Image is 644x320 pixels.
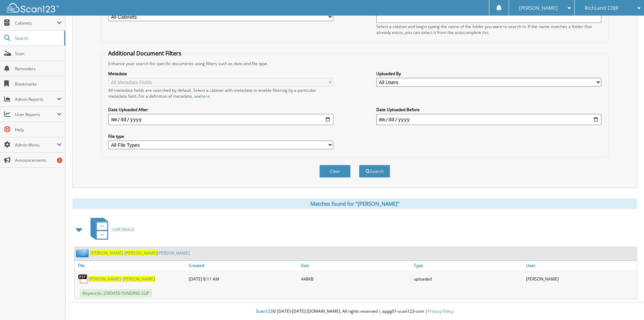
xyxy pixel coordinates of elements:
img: PDF.png [78,274,88,284]
a: Privacy Policy [428,308,454,314]
div: © [DATE]-[DATE] [DOMAIN_NAME]. All rights reserved | appg01-scan123-com | [66,303,644,320]
input: start [108,114,333,125]
span: Cabinets [15,20,57,26]
div: All metadata fields are searched by default. Select a cabinet with metadata to enable filtering b... [108,87,333,99]
span: Admin Reports [15,96,57,102]
span: Admin Menu [15,142,57,148]
div: Matches found for "[PERSON_NAME]" [72,198,637,209]
span: Keywords: 25R3450 FUNDING SLIP [80,289,152,297]
span: CAR DEALS [112,226,134,232]
span: Help [15,127,62,133]
a: Type [412,261,524,270]
span: RichLand CDJR [585,6,619,10]
span: Reminders [15,66,62,72]
span: [PERSON_NAME] [124,250,157,256]
label: Date Uploaded Before [376,107,601,113]
label: Metadata [108,71,333,77]
button: Clear [319,165,351,178]
a: [PERSON_NAME]-[PERSON_NAME] [88,276,155,282]
a: Created [187,261,299,270]
span: [PERSON_NAME] [122,276,155,282]
a: here [201,93,210,99]
iframe: Chat Widget [609,287,644,320]
span: Bookmarks [15,81,62,87]
div: 5 [57,158,62,163]
span: [PERSON_NAME] [91,250,123,256]
img: scan123-logo-white.svg [7,3,59,12]
div: [PERSON_NAME] [524,272,637,286]
legend: Additional Document Filters [105,50,185,57]
img: folder2.png [76,249,91,257]
span: Announcements [15,157,62,163]
a: [PERSON_NAME]-[PERSON_NAME][PERSON_NAME] [91,250,190,256]
div: [DATE] 8:11 AM [187,272,299,286]
div: Enhance your search for specific documents using filters such as date and file type. [105,61,604,66]
span: Scan123 [256,308,273,314]
span: User Reports [15,112,57,117]
span: [PERSON_NAME] [519,6,558,10]
label: Uploaded By [376,71,601,77]
label: Date Uploaded After [108,107,333,113]
span: Search [15,35,61,41]
span: [PERSON_NAME] [88,276,121,282]
span: Scan [15,51,62,56]
div: 448KB [299,272,412,286]
div: uploaded [412,272,524,286]
button: Search [359,165,390,178]
a: Size [299,261,412,270]
a: File [75,261,187,270]
div: Select a cabinet and begin typing the name of the folder you want to search in. If the name match... [376,24,601,35]
a: User [524,261,637,270]
label: File type [108,133,333,139]
input: end [376,114,601,125]
a: CAR DEALS [86,216,134,243]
